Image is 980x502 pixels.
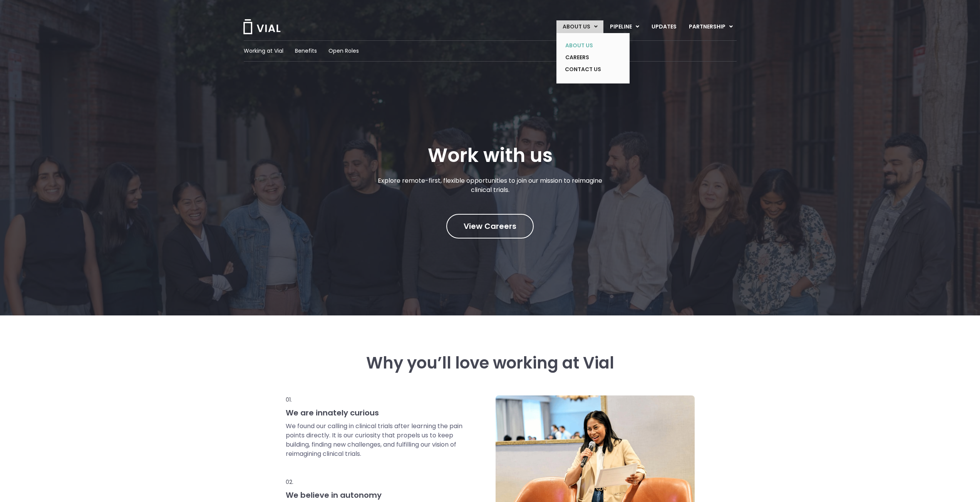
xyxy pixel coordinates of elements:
img: Vial Logo [243,19,281,34]
p: 01. [286,395,464,404]
a: Benefits [295,47,317,55]
span: View Careers [464,221,516,231]
a: PIPELINEMenu Toggle [604,20,645,33]
a: Open Roles [328,47,359,55]
h3: We believe in autonomy [286,490,464,500]
p: Explore remote-first, flexible opportunities to join our mission to reimagine clinical trials. [370,176,610,195]
h3: Why you’ll love working at Vial [286,354,695,372]
a: PARTNERSHIPMenu Toggle [683,20,739,33]
a: ABOUT USMenu Toggle [556,20,603,33]
a: ABOUT US [559,40,615,52]
p: We found our calling in clinical trials after learning the pain points directly. It is our curios... [286,422,464,459]
a: CONTACT US [559,63,615,76]
a: View Careers [446,214,534,238]
p: 02. [286,478,464,486]
h1: Work with us [428,144,553,167]
a: Working at Vial [244,47,283,55]
a: UPDATES [645,20,682,33]
a: CAREERS [559,52,615,63]
h3: We are innately curious [286,408,464,418]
